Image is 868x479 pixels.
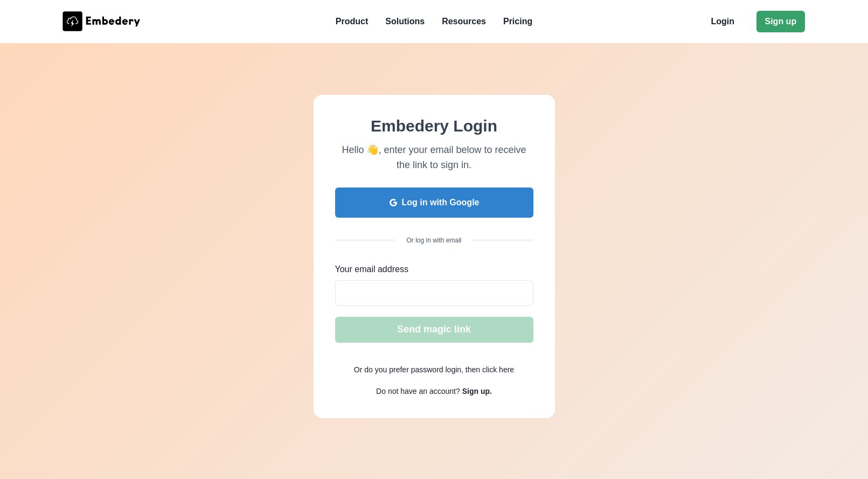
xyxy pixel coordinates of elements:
[703,11,752,32] a: Login
[335,364,533,375] span: Or do you prefer password login, then click here
[335,317,533,343] button: Send magic link
[335,116,533,136] h1: Embedery Login
[335,263,527,276] label: Your email address
[335,142,533,172] p: Hello 👋, enter your email below to receive the link to sign in.
[336,15,368,28] span: Product
[385,15,425,28] span: Solutions
[703,11,744,32] button: Login
[335,188,533,218] button: Log in with Google
[395,236,472,245] span: Or log in with email
[376,387,460,395] span: Do not have an account?
[756,11,805,32] button: Sign up
[503,15,532,28] span: Pricing
[442,15,486,28] span: Resources
[462,387,492,395] a: Sign up.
